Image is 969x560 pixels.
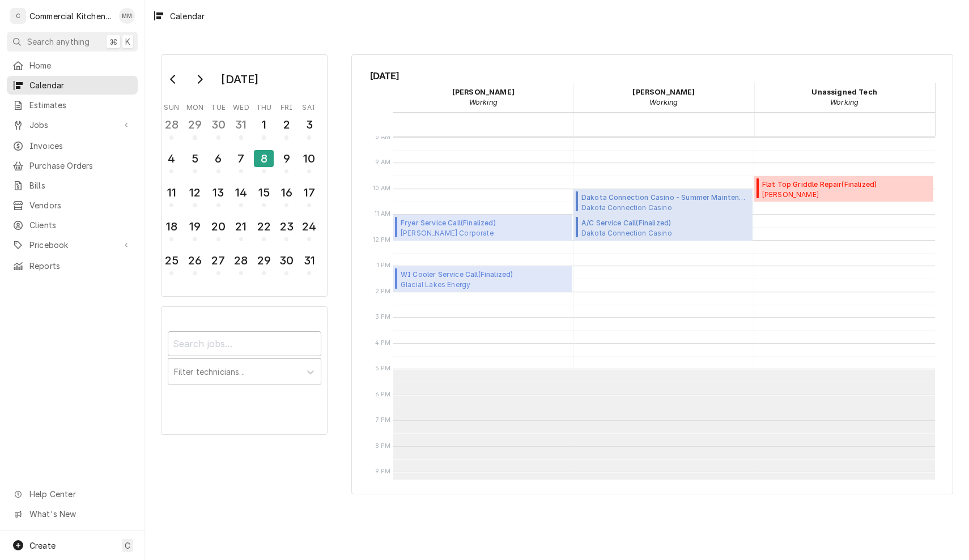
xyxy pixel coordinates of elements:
[762,179,930,190] span: Flat Top Griddle Repair ( Finalized )
[160,99,183,113] th: Sunday
[278,150,295,167] div: 9
[255,116,273,133] div: 1
[186,184,203,201] div: 12
[754,176,933,202] div: [Service] Flat Top Griddle Repair Applebee's Applebee's Watertown / 2630 9th Ave SE, Watertown, S...
[370,69,935,83] span: [DATE]
[300,252,318,269] div: 31
[370,236,394,245] span: 12 PM
[125,36,130,48] span: K
[29,59,132,71] span: Home
[754,176,933,202] div: Flat Top Griddle Repair(Finalized)[PERSON_NAME][PERSON_NAME] Watertown / [STREET_ADDRESS]
[255,252,273,269] div: 29
[232,218,250,235] div: 21
[168,321,321,396] div: Calendar Filters
[29,541,56,550] span: Create
[762,190,930,199] span: [PERSON_NAME] [PERSON_NAME] Watertown / [STREET_ADDRESS]
[573,215,753,241] div: [Service] A/C Service Call Dakota Connection Casino 46102 SD Hwy 10, Sisseton, SD 57262 ID: JOB-1...
[29,119,115,131] span: Jobs
[393,266,572,292] div: WI Cooler Service Call(Finalized)Glacial Lakes EnergyGlacial Lakes Energy / [STREET_ADDRESS]
[370,184,394,193] span: 10 AM
[393,215,572,241] div: [Service] Fryer Service Call Culver's Corporate Culver's Watertown - Prescott / 901 26th St SE, W...
[7,196,138,215] a: Vendors
[372,390,394,399] span: 6 PM
[232,116,250,133] div: 31
[109,36,117,48] span: ⌘
[573,189,753,215] div: Dakota Connection Casino - Summer Maintenance(Finalized)Dakota Connection Casino[STREET_ADDRESS][...
[161,306,328,434] div: Calendar Filters
[232,150,250,167] div: 7
[7,32,138,52] button: Search anything⌘K
[393,83,574,112] div: Adam Ronke - Working
[10,8,26,24] div: C
[186,150,203,167] div: 5
[163,150,180,167] div: 4
[278,252,295,269] div: 30
[581,218,706,228] span: A/C Service Call ( Finalized )
[7,485,138,503] a: Go to Help Center
[278,184,295,201] div: 16
[29,10,113,22] div: Commercial Kitchen Services, LLC
[255,184,273,201] div: 15
[29,179,132,191] span: Bills
[29,199,132,211] span: Vendors
[186,252,203,269] div: 26
[29,160,132,172] span: Purchase Orders
[393,266,572,292] div: [Service] WI Cooler Service Call Glacial Lakes Energy Glacial Lakes Energy / 301 20th Ave SE, Wat...
[119,8,135,24] div: MM
[7,505,138,523] a: Go to What's New
[581,193,749,203] span: Dakota Connection Casino - Summer Maintenance ( Finalized )
[298,99,321,113] th: Saturday
[573,215,753,241] div: A/C Service Call(Finalized)Dakota Connection Casino[STREET_ADDRESS][PERSON_NAME]
[186,218,203,235] div: 19
[372,158,394,167] span: 9 AM
[253,99,275,113] th: Thursday
[210,252,227,269] div: 27
[7,56,138,75] a: Home
[469,98,498,106] em: Working
[29,79,132,91] span: Calendar
[300,150,318,167] div: 10
[210,116,227,133] div: 30
[401,218,568,228] span: Fryer Service Call ( Finalized )
[452,88,515,96] strong: [PERSON_NAME]
[278,116,295,133] div: 2
[29,219,132,231] span: Clients
[210,150,227,167] div: 6
[573,189,753,215] div: [Service] Dakota Connection Casino - Summer Maintenance Dakota Connection Casino 46102 SD Hwy 10,...
[255,218,273,235] div: 22
[372,442,394,451] span: 8 PM
[232,252,250,269] div: 28
[372,287,394,296] span: 2 PM
[300,184,318,201] div: 17
[7,116,138,134] a: Go to Jobs
[162,70,185,88] button: Go to previous month
[573,83,754,112] div: Otis Bogue - Working
[275,99,298,113] th: Friday
[393,215,572,241] div: Fryer Service Call(Finalized)[PERSON_NAME] Corporate[PERSON_NAME] Watertown - [GEOGRAPHIC_DATA] /...
[207,99,229,113] th: Tuesday
[29,488,131,500] span: Help Center
[372,210,394,219] span: 11 AM
[7,156,138,175] a: Purchase Orders
[188,70,211,88] button: Go to next month
[161,54,328,297] div: Calendar Day Picker
[7,76,138,95] a: Calendar
[27,36,90,48] span: Search anything
[7,236,138,254] a: Go to Pricebook
[29,140,132,152] span: Invoices
[125,540,130,552] span: C
[351,54,953,494] div: Calendar Calendar
[210,184,227,201] div: 13
[372,364,394,373] span: 5 PM
[183,99,207,113] th: Monday
[186,116,203,133] div: 29
[210,218,227,235] div: 20
[401,280,544,289] span: Glacial Lakes Energy Glacial Lakes Energy / [STREET_ADDRESS]
[163,218,180,235] div: 18
[372,467,394,476] span: 9 PM
[163,252,180,269] div: 25
[232,184,250,201] div: 14
[811,88,877,96] strong: Unassigned Tech
[163,184,180,201] div: 11
[7,96,138,114] a: Estimates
